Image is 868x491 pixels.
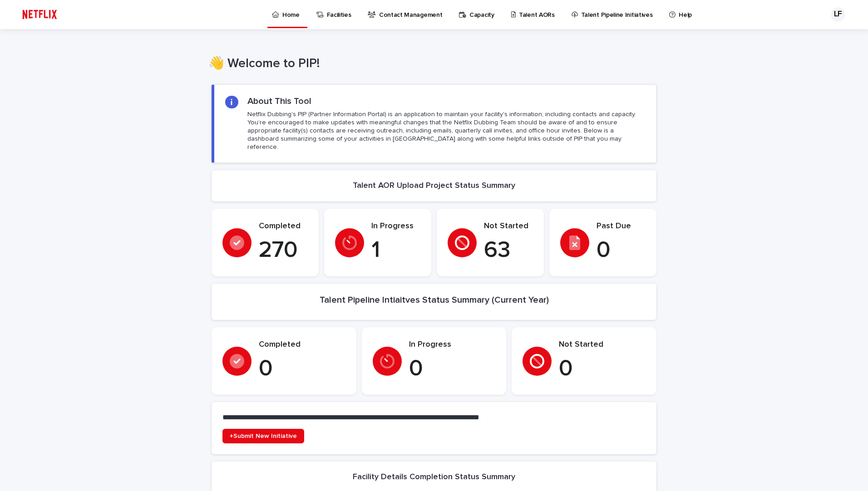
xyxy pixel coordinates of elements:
[409,355,496,383] p: 0
[259,355,345,383] p: 0
[597,221,646,231] p: Past Due
[247,110,645,152] p: Netflix Dubbing's PIP (Partner Information Portal) is an application to maintain your facility's ...
[247,96,311,107] h2: About This Tool
[409,340,496,350] p: In Progress
[259,237,308,264] p: 270
[559,355,646,383] p: 0
[320,295,549,305] h2: Talent Pipeline Intiaitves Status Summary (Current Year)
[353,472,515,482] h2: Facility Details Completion Status Summary
[559,340,646,350] p: Not Started
[484,237,533,264] p: 63
[353,181,515,191] h2: Talent AOR Upload Project Status Summary
[484,221,533,231] p: Not Started
[222,429,304,443] a: +Submit New Initiative
[831,7,845,22] div: LF
[597,237,646,264] p: 0
[371,237,420,264] p: 1
[259,221,308,231] p: Completed
[230,433,297,439] span: +Submit New Initiative
[259,340,345,350] p: Completed
[18,5,61,24] img: ifQbXi3ZQGMSEF7WDB7W
[208,56,653,72] h1: 👋 Welcome to PIP!
[371,221,420,231] p: In Progress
